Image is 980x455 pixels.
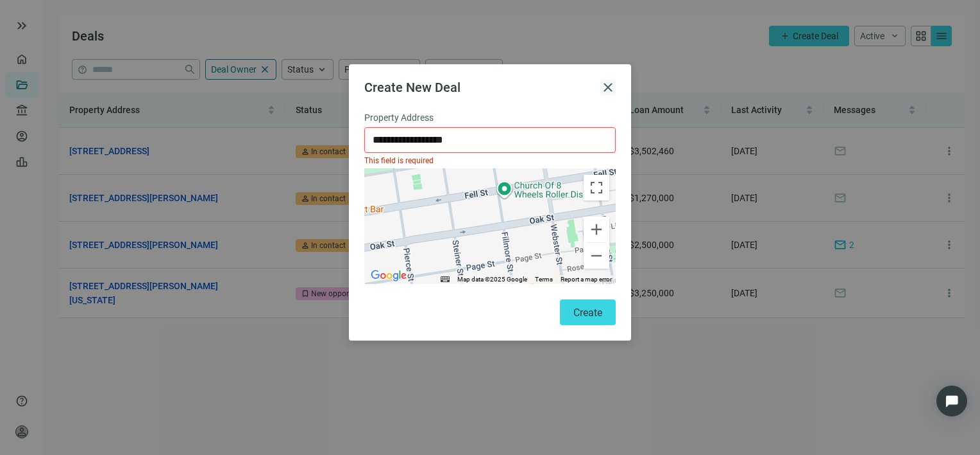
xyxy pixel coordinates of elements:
button: Zoom in [584,217,609,242]
span: This field is required [364,156,434,165]
button: Toggle fullscreen view [584,175,609,201]
a: Terms (opens in new tab) [535,276,553,283]
img: Google [367,267,410,284]
span: Map data ©2025 Google [457,276,527,283]
span: Property Address [364,111,434,125]
button: close [600,80,616,95]
span: Create [573,307,602,319]
a: Open this area in Google Maps (opens a new window) [367,267,410,284]
div: Open Intercom Messenger [936,386,967,416]
button: Keyboard shortcuts [441,275,450,284]
button: Create [560,299,616,325]
button: Zoom out [584,243,609,269]
span: Create New Deal [364,80,460,95]
a: Report a map error [561,276,612,283]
